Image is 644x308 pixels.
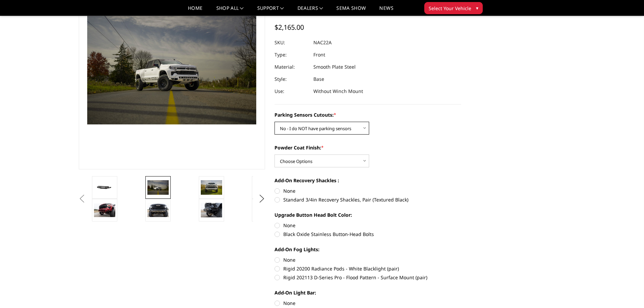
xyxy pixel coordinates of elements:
button: Next [257,194,267,204]
label: Upgrade Button Head Bolt Color: [275,211,461,218]
a: shop all [216,6,244,16]
img: 2022-2025 Chevrolet Silverado 1500 - Freedom Series - Base Front Bumper (non-winch) [201,180,222,194]
label: Add-On Fog Lights: [275,246,461,253]
img: 2022-2025 Chevrolet Silverado 1500 - Freedom Series - Base Front Bumper (non-winch) [147,180,169,194]
img: 2022-2025 Chevrolet Silverado 1500 - Freedom Series - Base Front Bumper (non-winch) [201,203,222,217]
label: Standard 3/4in Recovery Shackles, Pair (Textured Black) [275,196,461,203]
dt: Style: [275,73,308,85]
iframe: Chat Widget [610,276,644,308]
label: None [275,222,461,229]
span: Select Your Vehicle [429,5,471,12]
dd: Smooth Plate Steel [313,61,356,73]
dd: Front [313,49,325,61]
a: Support [257,6,284,16]
a: News [379,6,393,16]
a: Dealers [297,6,323,16]
dt: Use: [275,85,308,97]
label: Black Oxide Stainless Button-Head Bolts [275,231,461,238]
label: None [275,256,461,263]
span: $2,165.00 [275,23,304,32]
a: Home [188,6,202,16]
label: Rigid 202113 D-Series Pro - Flood Pattern - Surface Mount (pair) [275,274,461,281]
button: Select Your Vehicle [424,2,483,14]
img: 2022-2025 Chevrolet Silverado 1500 - Freedom Series - Base Front Bumper (non-winch) [94,204,115,217]
dt: Material: [275,61,308,73]
dt: Type: [275,49,308,61]
label: Add-On Light Bar: [275,289,461,296]
label: None [275,300,461,307]
button: Previous [77,194,87,204]
dd: NAC22A [313,37,332,49]
img: 2022-2025 Chevrolet Silverado 1500 - Freedom Series - Base Front Bumper (non-winch) [94,183,115,193]
img: 2022-2025 Chevrolet Silverado 1500 - Freedom Series - Base Front Bumper (non-winch) [147,203,169,217]
dd: Base [313,73,324,85]
a: SEMA Show [336,6,366,16]
dd: Without Winch Mount [313,85,363,97]
label: None [275,187,461,194]
label: Parking Sensors Cutouts: [275,111,461,118]
label: Powder Coat Finish: [275,144,461,151]
label: Rigid 20200 Radiance Pods - White Blacklight (pair) [275,265,461,272]
span: ▾ [476,4,478,11]
label: Add-On Recovery Shackles : [275,177,461,184]
dt: SKU: [275,37,308,49]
